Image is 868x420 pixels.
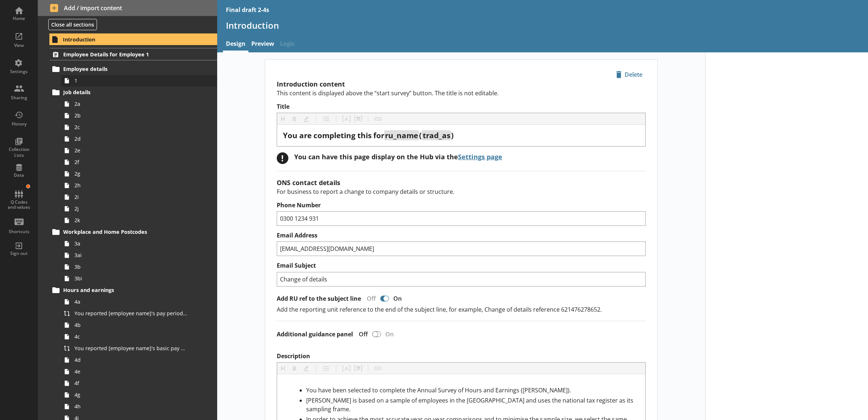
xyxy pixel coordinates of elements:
[74,380,187,387] span: 4f
[223,37,248,52] a: Design
[74,205,187,212] span: 2j
[74,100,187,107] span: 2a
[6,121,32,127] div: History
[61,168,217,180] a: 2g
[53,63,217,87] li: Employee details1
[74,182,187,189] span: 2h
[50,4,205,12] span: Add / import content
[382,330,399,338] div: On
[6,200,32,210] div: Q Codes and values
[74,356,187,363] span: 4d
[61,191,217,203] a: 2i
[248,37,277,52] a: Preview
[390,295,407,303] div: On
[277,89,646,97] p: This content is displayed above the “start survey” button. The title is not editable.
[61,261,217,273] a: 3b
[419,130,422,140] span: (
[226,6,269,14] div: Final draft 2-4s
[74,252,187,259] span: 3ai
[63,287,184,293] span: Hours and earnings
[74,333,187,340] span: 4c
[49,33,217,45] a: Introduction
[74,112,187,119] span: 2b
[277,331,353,338] label: Additional guidance panel
[61,145,217,156] a: 2e
[277,352,646,360] label: Description
[277,103,646,111] label: Title
[361,295,379,303] div: Off
[63,36,184,43] span: Introduction
[6,172,32,178] div: Data
[306,386,571,394] span: You have been selected to complete the Annual Survey of Hours and Earnings ([PERSON_NAME]).
[61,377,217,389] a: 4f
[74,391,187,398] span: 4g
[283,131,640,140] div: Title
[53,87,217,226] li: Job details2a2b2c2d2e2f2g2h2i2j2k
[74,217,187,224] span: 2k
[74,124,187,131] span: 2c
[74,193,187,200] span: 2i
[74,403,187,410] span: 4h
[74,77,187,84] span: 1
[74,240,187,247] span: 3a
[613,68,646,81] button: Delete
[50,87,217,98] a: Job details
[74,310,187,317] span: You reported [employee name]'s pay period that included [Reference Date] to be [Untitled answer]....
[61,308,217,319] a: You reported [employee name]'s pay period that included [Reference Date] to be [Untitled answer]....
[277,201,646,209] label: Phone Number
[61,401,217,412] a: 4h
[277,178,646,187] h2: ONS contact details
[63,228,184,235] span: Workplace and Home Postcodes
[61,354,217,366] a: 4d
[6,69,32,75] div: Settings
[6,147,32,158] div: Collection Lists
[74,147,187,154] span: 2e
[61,249,217,261] a: 3ai
[61,133,217,145] a: 2d
[458,152,502,161] a: Settings page
[74,275,187,282] span: 3bi
[53,226,217,284] li: Workplace and Home Postcodes3a3ai3b3bi
[6,95,32,101] div: Sharing
[277,262,646,269] label: Email Subject
[61,75,217,87] a: 1
[61,296,217,308] a: 4a
[61,180,217,191] a: 2h
[61,98,217,110] a: 2a
[63,89,184,96] span: Job details
[74,170,187,177] span: 2g
[6,43,32,48] div: View
[61,121,217,133] a: 2c
[277,188,646,196] p: For business to report a change to company details or structure.
[61,366,217,377] a: 4e
[61,273,217,284] a: 3bi
[63,51,184,58] span: Employee Details for Employee 1
[277,152,288,164] div: !
[294,152,502,161] div: You can have this page display on the Hub via the
[277,37,298,52] span: Logic
[6,251,32,256] div: Sign out
[74,321,187,328] span: 4b
[277,305,646,313] p: Add the reporting unit reference to the end of the subject line, for example, Change of details r...
[50,284,217,296] a: Hours and earnings
[74,159,187,165] span: 2f
[61,319,217,331] a: 4b
[61,110,217,121] a: 2b
[61,215,217,226] a: 2k
[277,80,646,88] h2: Introduction content
[48,19,97,30] button: Close all sections
[353,330,371,338] div: Off
[283,130,384,140] span: You are completing this for
[61,343,217,354] a: You reported [employee name]'s basic pay earned for work carried out in the pay period that inclu...
[74,298,187,305] span: 4a
[74,368,187,375] span: 4e
[6,16,32,21] div: Home
[61,389,217,401] a: 4g
[61,156,217,168] a: 2f
[61,203,217,215] a: 2j
[61,238,217,249] a: 3a
[613,69,645,80] span: Delete
[6,229,32,235] div: Shortcuts
[277,295,361,303] label: Add RU ref to the subject line
[50,48,217,60] a: Employee Details for Employee 1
